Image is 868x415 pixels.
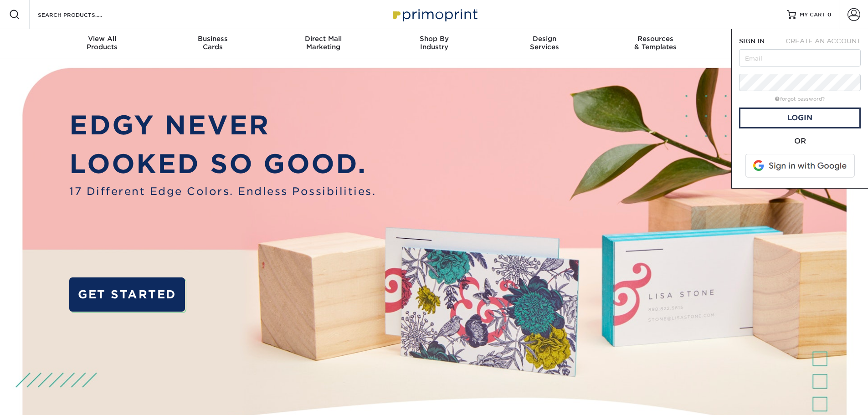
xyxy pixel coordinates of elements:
div: Services [489,35,600,51]
span: Shop By [379,35,489,43]
div: & Support [711,35,822,51]
img: Primoprint [389,5,480,24]
span: Business [157,35,268,43]
span: Direct Mail [268,35,379,43]
span: 17 Different Edge Colors. Endless Possibilities. [69,184,376,199]
a: Direct MailMarketing [268,29,379,58]
span: SIGN IN [739,37,765,45]
div: & Templates [600,35,711,51]
p: LOOKED SO GOOD. [69,144,376,184]
a: GET STARTED [69,277,185,312]
a: forgot password? [775,96,825,102]
span: Resources [600,35,711,43]
a: View AllProducts [47,29,158,58]
a: Resources& Templates [600,29,711,58]
span: CREATE AN ACCOUNT [786,37,861,45]
a: Contact& Support [711,29,822,58]
div: Industry [379,35,489,51]
span: 0 [827,11,832,18]
div: Products [47,35,158,51]
a: BusinessCards [157,29,268,58]
a: Login [739,108,861,128]
span: Contact [711,35,822,43]
a: Shop ByIndustry [379,29,489,58]
input: SEARCH PRODUCTS..... [37,9,126,20]
a: DesignServices [489,29,600,58]
input: Email [739,49,861,67]
span: View All [47,35,158,43]
div: Cards [157,35,268,51]
div: Marketing [268,35,379,51]
span: Design [489,35,600,43]
div: OR [739,136,861,147]
p: EDGY NEVER [69,106,376,145]
span: MY CART [800,11,826,19]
